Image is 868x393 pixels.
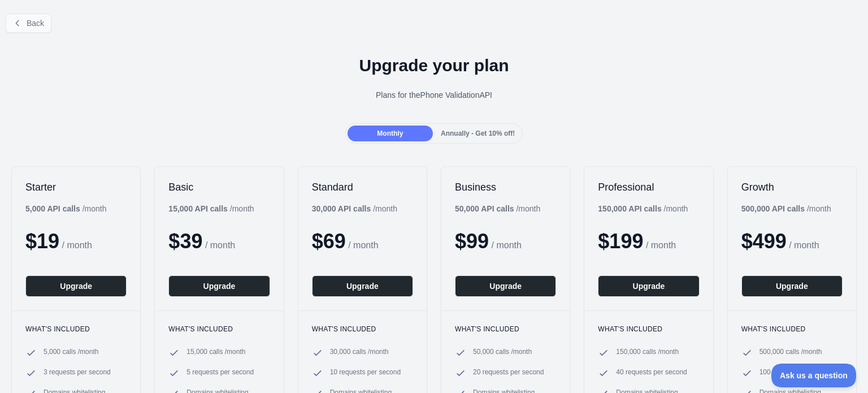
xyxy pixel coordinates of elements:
[455,180,556,194] h2: Business
[312,180,413,194] h2: Standard
[741,230,787,253] span: $ 499
[741,204,805,213] b: 500,000 API calls
[455,204,514,213] b: 50,000 API calls
[598,230,643,253] span: $ 199
[771,364,857,387] iframe: Toggle Customer Support
[741,203,831,214] div: / month
[598,203,688,214] div: / month
[455,230,489,253] span: $ 99
[741,180,843,194] h2: Growth
[598,204,661,213] b: 150,000 API calls
[455,203,540,214] div: / month
[312,204,371,213] b: 30,000 API calls
[312,203,397,214] div: / month
[312,230,346,253] span: $ 69
[598,180,699,194] h2: Professional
